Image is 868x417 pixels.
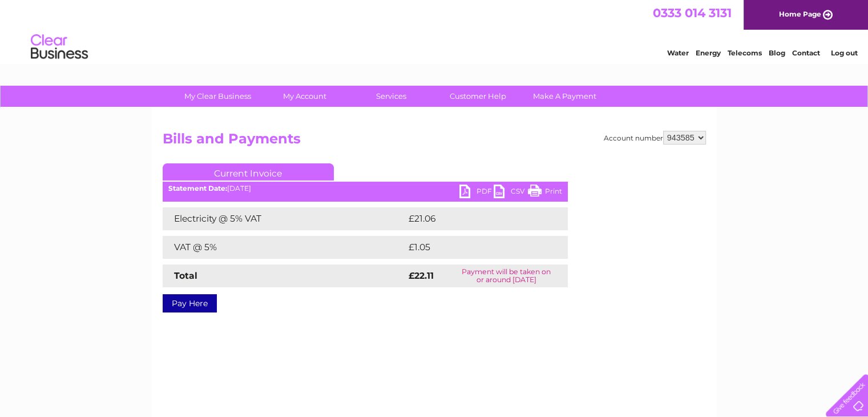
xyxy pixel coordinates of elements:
a: Contact [792,49,820,57]
td: VAT @ 5% [163,236,406,259]
a: My Account [257,86,352,107]
td: Electricity @ 5% VAT [163,207,406,230]
a: Customer Help [431,86,525,107]
a: Pay Here [163,294,217,312]
td: £21.06 [406,207,544,230]
a: Print [528,185,562,201]
b: Statement Date: [168,184,227,193]
a: Log out [830,49,857,57]
a: Telecoms [728,49,762,57]
td: Payment will be taken on or around [DATE] [445,264,567,287]
a: Water [667,49,689,57]
strong: £22.11 [409,270,434,281]
div: Account number [604,131,706,145]
a: 0333 014 3131 [653,6,732,20]
div: [DATE] [163,185,568,193]
a: Blog [769,49,785,57]
div: Clear Business is a trading name of Verastar Limited (registered in [GEOGRAPHIC_DATA] No. 3667643... [165,6,704,55]
a: Make A Payment [518,86,612,107]
img: logo.png [30,30,88,65]
h2: Bills and Payments [163,131,706,153]
a: PDF [459,185,494,201]
a: My Clear Business [171,86,265,107]
td: £1.05 [406,236,540,259]
strong: Total [174,270,197,281]
a: Services [344,86,438,107]
a: CSV [494,185,528,201]
a: Current Invoice [163,163,334,181]
a: Energy [696,49,721,57]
